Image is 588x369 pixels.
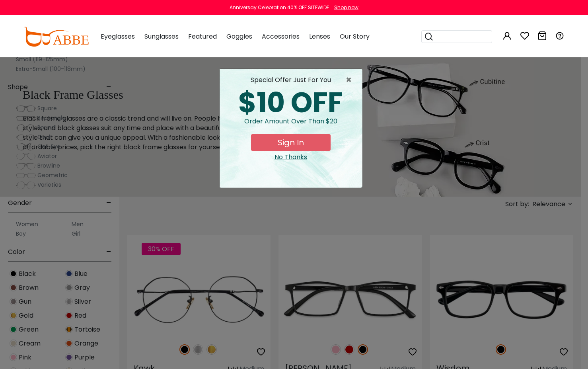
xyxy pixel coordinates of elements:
[340,32,370,41] span: Our Story
[330,4,358,11] a: Shop now
[309,32,330,41] span: Lenses
[346,75,356,85] button: Close
[251,134,331,151] button: Sign In
[144,32,179,41] span: Sunglasses
[334,4,358,11] div: Shop now
[262,32,300,41] span: Accessories
[101,32,135,41] span: Eyeglasses
[226,32,252,41] span: Goggles
[226,117,356,134] div: Order amount over than $20
[230,4,329,11] div: Anniversay Celebration 40% OFF SITEWIDE
[226,75,356,85] div: special offer just for you
[346,75,356,85] span: ×
[226,152,356,162] div: Close
[226,89,356,117] div: $10 OFF
[188,32,217,41] span: Featured
[23,27,89,47] img: abbeglasses.com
